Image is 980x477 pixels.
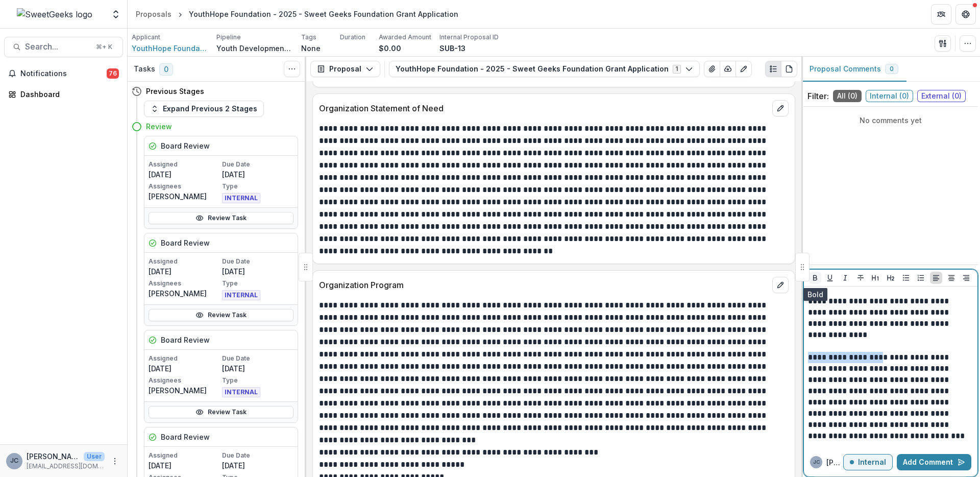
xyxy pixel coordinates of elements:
p: Youth Development General Operating [216,43,293,54]
button: Open entity switcher [109,4,123,25]
span: Notifications [20,69,107,78]
p: Duration [340,33,365,42]
p: [PERSON_NAME] [27,451,80,462]
p: Assigned [149,160,220,169]
p: [DATE] [149,266,220,277]
p: Internal Proposal ID [439,33,499,42]
div: Julisa Chavez [813,460,820,465]
button: Align Left [930,272,942,284]
button: Heading 2 [885,272,897,284]
button: Get Help [955,4,976,25]
span: Internal ( 0 ) [866,90,913,102]
p: Assigned [149,354,220,363]
span: All ( 0 ) [833,90,862,102]
p: [PERSON_NAME] [149,288,220,299]
p: Due Date [222,160,293,169]
p: Due Date [222,451,293,460]
button: Underline [824,272,836,284]
p: Assigned [149,451,220,460]
button: Bold [809,272,821,284]
p: [DATE] [222,363,293,374]
p: [PERSON_NAME] [149,191,220,202]
p: None [301,43,321,54]
a: YouthHope Foundation [132,43,208,54]
p: Assignees [149,182,220,191]
button: Proposal [310,61,380,77]
p: Due Date [222,354,293,363]
button: Partners [931,4,951,25]
span: INTERNAL [222,193,260,203]
button: Internal [843,454,893,470]
p: Tags [301,33,316,42]
p: Due Date [222,257,293,266]
h5: Board Review [161,237,210,248]
span: 0 [159,63,173,76]
button: Ordered List [915,272,927,284]
button: edit [772,277,789,293]
button: Edit as form [736,61,752,77]
p: Type [222,279,293,288]
nav: breadcrumb [132,7,462,21]
button: Notifications76 [4,65,123,82]
p: [DATE] [222,460,293,471]
p: SUB-13 [439,43,465,54]
h3: Tasks [134,65,155,74]
p: Pipeline [216,33,241,42]
div: Dashboard [20,89,115,100]
button: Add Comment [897,454,971,470]
span: External ( 0 ) [917,90,966,102]
p: [PERSON_NAME] [149,385,220,396]
p: Assigned [149,257,220,266]
button: Italicize [839,272,851,284]
button: PDF view [781,61,797,77]
span: 76 [107,68,119,79]
a: Review Task [149,212,293,224]
p: Assignees [149,279,220,288]
button: edit [772,100,789,116]
div: Julisa Chavez [10,458,18,464]
span: INTERNAL [222,290,260,300]
button: Toggle View Cancelled Tasks [284,61,300,77]
button: Search... [4,37,123,57]
a: Proposals [132,7,176,21]
button: Heading 1 [869,272,881,284]
p: Type [222,182,293,191]
p: [DATE] [149,169,220,180]
h5: Board Review [161,140,210,151]
button: Strike [854,272,867,284]
p: No comments yet [807,115,974,126]
p: Assignees [149,376,220,385]
button: Expand Previous 2 Stages [144,101,264,117]
h5: Board Review [161,432,210,442]
h5: Board Review [161,335,210,345]
p: Type [222,376,293,385]
p: [DATE] [222,266,293,277]
h4: Review [146,121,172,132]
p: [PERSON_NAME] [826,457,843,468]
p: Applicant [132,33,160,42]
div: Proposals [136,9,171,19]
img: SweetGeeks logo [17,8,92,20]
p: User [84,452,105,461]
div: ⌘ + K [94,41,114,53]
div: YouthHope Foundation - 2025 - Sweet Geeks Foundation Grant Application [189,9,458,19]
button: Plaintext view [765,61,781,77]
a: Dashboard [4,86,123,103]
a: Review Task [149,406,293,418]
p: Organization Program [319,279,768,291]
p: [DATE] [149,460,220,471]
button: Align Right [960,272,972,284]
button: Bullet List [900,272,912,284]
p: Filter: [807,90,829,102]
h4: Previous Stages [146,86,204,97]
button: More [109,455,121,467]
p: [EMAIL_ADDRESS][DOMAIN_NAME] [27,462,105,471]
button: Align Center [945,272,958,284]
p: $0.00 [379,43,401,54]
p: [DATE] [149,363,220,374]
span: INTERNAL [222,387,260,397]
span: 0 [890,65,894,73]
a: Review Task [149,309,293,321]
p: [DATE] [222,169,293,180]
